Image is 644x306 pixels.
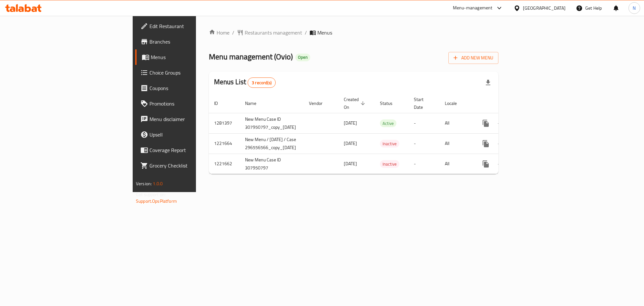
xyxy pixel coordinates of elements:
[240,113,304,133] td: New Menu Case ID 307950797_copy_[DATE]
[240,154,304,174] td: New Menu Case ID 307950797
[305,29,307,36] li: /
[248,77,276,88] div: Total records count
[344,139,357,148] span: [DATE]
[135,96,240,111] a: Promotions
[151,53,235,61] span: Menus
[149,162,235,169] span: Grocery Checklist
[149,69,235,76] span: Choice Groups
[380,119,396,127] div: Active
[149,38,235,46] span: Branches
[380,140,399,148] span: Inactive
[240,133,304,154] td: New Menu / [DATE] / Case 296556566_copy_[DATE]
[135,127,240,142] a: Upsell
[440,113,473,133] td: All
[149,146,235,154] span: Coverage Report
[136,179,152,188] span: Version:
[149,100,235,107] span: Promotions
[414,96,432,111] span: Start Date
[136,197,177,205] a: Support.OpsPlatform
[295,55,310,60] span: Open
[480,75,496,90] div: Export file
[135,158,240,173] a: Grocery Checklist
[494,116,509,131] button: Change Status
[380,160,399,168] div: Inactive
[440,133,473,154] td: All
[135,18,240,34] a: Edit Restaurant
[135,80,240,96] a: Coupons
[478,136,494,151] button: more
[380,99,401,107] span: Status
[633,5,636,12] span: N
[454,54,493,62] span: Add New Menu
[344,119,357,127] span: [DATE]
[478,116,494,131] button: more
[448,52,498,64] button: Add New Menu
[453,4,493,12] div: Menu-management
[494,156,509,172] button: Change Status
[153,179,163,188] span: 1.0.0
[149,22,235,30] span: Edit Restaurant
[309,99,331,107] span: Vendor
[344,159,357,168] span: [DATE]
[135,142,240,158] a: Coverage Report
[317,29,332,36] span: Menus
[473,94,545,113] th: Actions
[149,131,235,138] span: Upsell
[135,111,240,127] a: Menu disclaimer
[209,94,545,174] table: enhanced table
[409,154,440,174] td: -
[409,113,440,133] td: -
[380,120,396,127] span: Active
[209,49,293,64] span: Menu management ( Ovio )
[295,54,310,61] div: Open
[135,34,240,49] a: Branches
[135,65,240,80] a: Choice Groups
[409,133,440,154] td: -
[149,84,235,92] span: Coupons
[209,29,498,36] nav: breadcrumb
[149,115,235,123] span: Menu disclaimer
[214,77,276,88] h2: Menus List
[523,5,566,12] div: [GEOGRAPHIC_DATA]
[478,156,494,172] button: more
[445,99,465,107] span: Locale
[135,49,240,65] a: Menus
[440,154,473,174] td: All
[245,29,302,36] span: Restaurants management
[494,136,509,151] button: Change Status
[344,96,367,111] span: Created On
[214,99,226,107] span: ID
[237,29,302,36] a: Restaurants management
[245,99,265,107] span: Name
[136,190,166,199] span: Get support on:
[380,160,399,168] span: Inactive
[248,80,275,86] span: 3 record(s)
